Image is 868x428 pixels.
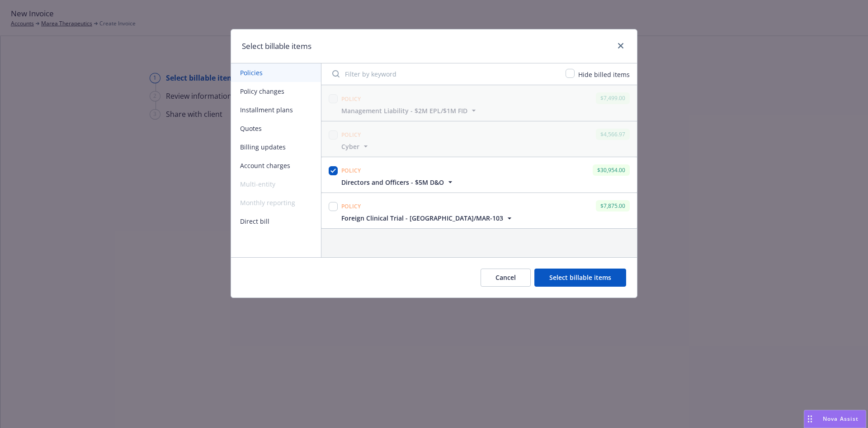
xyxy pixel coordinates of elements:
[231,156,321,175] button: Account charges
[341,142,370,151] button: Cyber
[341,106,478,115] button: Management Liability - $2M EPL/$1M FID
[231,101,321,119] button: Installment plans
[578,70,630,79] span: Hide billed items
[596,92,630,104] div: $7,499.00
[341,106,467,115] span: Management Liability - $2M EPL/$1M FID
[321,121,637,157] span: Policy$4,566.97Cyber
[341,178,455,187] button: Directors and Officers - $5M D&O
[341,202,361,210] span: Policy
[231,175,321,193] span: Multi-entity
[615,40,626,51] a: close
[341,95,361,103] span: Policy
[481,269,531,287] button: Cancel
[341,178,444,187] span: Directors and Officers - $5M D&O
[341,167,361,174] span: Policy
[596,129,630,140] div: $4,566.97
[231,212,321,231] button: Direct bill
[593,164,630,176] div: $30,954.00
[242,40,311,52] h1: Select billable items
[321,85,637,120] span: Policy$7,499.00Management Liability - $2M EPL/$1M FID
[804,410,816,428] div: Drag to move
[341,131,361,139] span: Policy
[327,65,560,83] input: Filter by keyword
[341,213,514,223] button: Foreign Clinical Trial - [GEOGRAPHIC_DATA]/MAR-103
[231,63,321,82] button: Policies
[231,119,321,138] button: Quotes
[231,193,321,212] span: Monthly reporting
[231,82,321,101] button: Policy changes
[534,269,626,287] button: Select billable items
[341,213,503,223] span: Foreign Clinical Trial - [GEOGRAPHIC_DATA]/MAR-103
[804,410,866,428] button: Nova Assist
[596,200,630,212] div: $7,875.00
[231,138,321,156] button: Billing updates
[823,415,859,423] span: Nova Assist
[341,142,359,151] span: Cyber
